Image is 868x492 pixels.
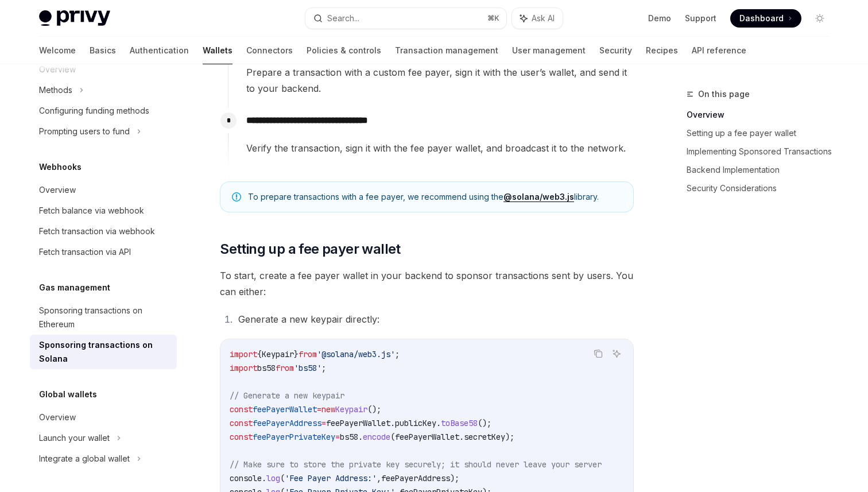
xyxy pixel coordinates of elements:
[39,83,72,97] div: Methods
[39,224,155,238] div: Fetch transaction via webhook
[262,349,294,359] span: Keypair
[230,418,253,428] span: const
[232,192,241,202] svg: Note
[299,349,317,359] span: from
[685,13,716,24] a: Support
[220,240,401,258] span: Setting up a fee payer wallet
[230,459,602,470] span: // Make sure to store the private key securely; it should never leave your server
[253,432,335,442] span: feePayerPrivateKey
[730,9,801,28] a: Dashboard
[90,37,116,64] a: Basics
[395,37,498,64] a: Transaction management
[327,11,359,25] div: Search...
[321,418,326,428] span: =
[335,404,367,414] span: Keypair
[599,37,632,64] a: Security
[317,349,395,359] span: '@solana/web3.js'
[459,432,464,442] span: .
[246,64,633,96] span: Prepare a transaction with a custom fee payer, sign it with the user’s wallet, and send it to you...
[220,268,634,300] span: To start, create a fee payer wallet in your backend to sponsor transactions sent by users. You ca...
[478,418,491,428] span: ();
[395,349,400,359] span: ;
[39,452,130,466] div: Integrate a global wallet
[30,100,177,121] a: Configuring funding methods
[358,432,363,442] span: .
[257,349,262,359] span: {
[441,418,478,428] span: toBase58
[363,432,390,442] span: encode
[377,473,381,483] span: ,
[246,140,633,156] span: Verify the transaction, sign it with the fee payer wallet, and broadcast it to the network.
[505,432,514,442] span: );
[395,432,459,442] span: feePayerWallet
[230,473,262,483] span: console
[39,245,131,259] div: Fetch transaction via API
[390,432,395,442] span: (
[340,432,358,442] span: bs58
[39,160,82,174] h5: Webhooks
[811,9,829,28] button: Toggle dark mode
[739,13,784,24] span: Dashboard
[390,418,395,428] span: .
[687,106,838,124] a: Overview
[321,363,326,373] span: ;
[512,37,586,64] a: User management
[230,363,257,373] span: import
[39,104,149,118] div: Configuring funding methods
[698,87,750,101] span: On this page
[395,418,436,428] span: publicKey
[39,338,170,366] div: Sponsoring transactions on Solana
[30,221,177,242] a: Fetch transaction via webhook
[687,179,838,197] a: Security Considerations
[257,363,276,373] span: bs58
[230,390,344,401] span: // Generate a new keypair
[235,311,634,327] li: Generate a new keypair directly:
[532,13,555,24] span: Ask AI
[321,404,335,414] span: new
[39,410,76,424] div: Overview
[203,37,232,64] a: Wallets
[39,125,130,138] div: Prompting users to fund
[30,335,177,369] a: Sponsoring transactions on Solana
[39,204,144,218] div: Fetch balance via webhook
[253,418,321,428] span: feePayerAddress
[687,161,838,179] a: Backend Implementation
[276,363,294,373] span: from
[262,473,266,483] span: .
[367,404,381,414] span: ();
[503,192,574,202] a: @solana/web3.js
[230,404,253,414] span: const
[687,124,838,142] a: Setting up a fee payer wallet
[30,200,177,221] a: Fetch balance via webhook
[253,404,317,414] span: feePayerWallet
[609,346,624,361] button: Ask AI
[246,37,293,64] a: Connectors
[487,14,499,23] span: ⌘ K
[39,388,97,401] h5: Global wallets
[381,473,450,483] span: feePayerAddress
[464,432,505,442] span: secretKey
[30,242,177,262] a: Fetch transaction via API
[30,407,177,428] a: Overview
[30,300,177,335] a: Sponsoring transactions on Ethereum
[512,8,563,29] button: Ask AI
[39,183,76,197] div: Overview
[230,432,253,442] span: const
[687,142,838,161] a: Implementing Sponsored Transactions
[326,418,390,428] span: feePayerWallet
[646,37,678,64] a: Recipes
[39,304,170,331] div: Sponsoring transactions on Ethereum
[266,473,280,483] span: log
[30,180,177,200] a: Overview
[294,363,321,373] span: 'bs58'
[294,349,299,359] span: }
[692,37,746,64] a: API reference
[130,37,189,64] a: Authentication
[305,8,506,29] button: Search...⌘K
[39,281,110,295] h5: Gas management
[285,473,377,483] span: 'Fee Payer Address:'
[280,473,285,483] span: (
[436,418,441,428] span: .
[39,37,76,64] a: Welcome
[39,10,110,26] img: light logo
